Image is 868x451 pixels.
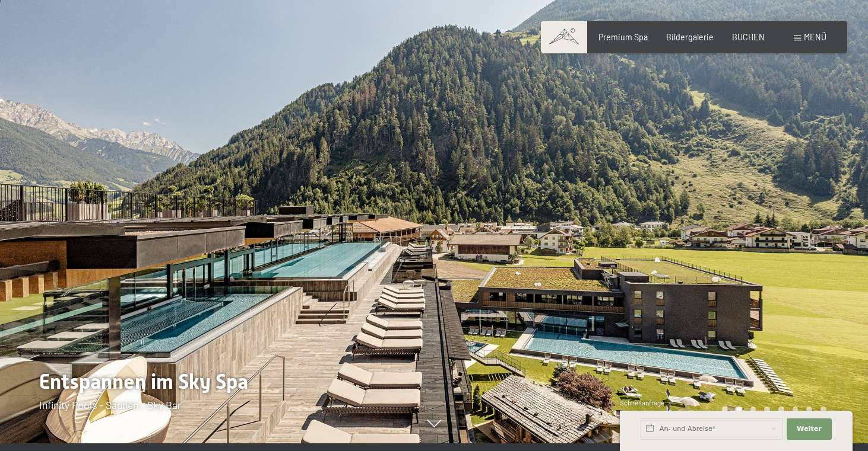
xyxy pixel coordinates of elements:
span: Weiter [797,424,822,434]
span: Menü [804,32,826,42]
span: Schnellanfrage [620,399,664,407]
button: Weiter [787,418,832,440]
a: Premium Spa [598,32,648,42]
a: BUCHEN [732,32,765,42]
a: Bildergalerie [666,32,714,42]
